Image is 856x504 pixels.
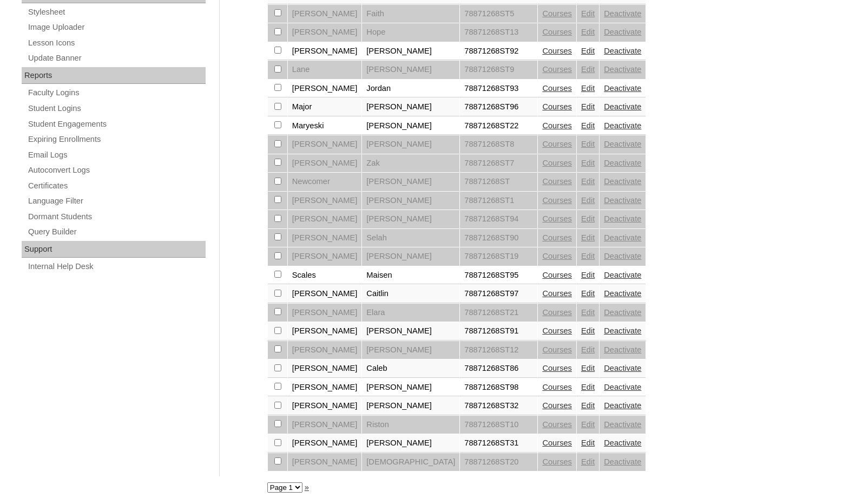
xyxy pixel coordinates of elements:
a: Deactivate [604,457,641,466]
a: Courses [542,308,572,317]
td: [PERSON_NAME] [362,117,459,135]
td: [PERSON_NAME] [288,210,362,228]
td: [PERSON_NAME] [362,192,459,210]
td: Elara [362,304,459,322]
a: Edit [581,121,595,130]
a: Student Engagements [27,117,206,131]
td: Selah [362,229,459,247]
a: Deactivate [604,121,641,130]
a: Deactivate [604,9,641,18]
td: [PERSON_NAME] [362,42,459,61]
a: Courses [542,214,572,223]
a: Courses [542,364,572,372]
a: Edit [581,28,595,36]
a: Edit [581,252,595,260]
a: Courses [542,233,572,242]
a: Internal Help Desk [27,260,206,273]
a: Deactivate [604,233,641,242]
td: [PERSON_NAME] [288,80,362,98]
a: Courses [542,438,572,447]
a: Faculty Logins [27,86,206,100]
td: 78871268ST1 [460,192,537,210]
td: Caleb [362,359,459,378]
td: [PERSON_NAME] [288,42,362,61]
td: [PERSON_NAME] [362,247,459,266]
a: Courses [542,457,572,466]
td: 78871268ST98 [460,378,537,397]
a: Edit [581,420,595,429]
td: 78871268ST90 [460,229,537,247]
a: Courses [542,271,572,279]
a: Deactivate [604,177,641,186]
td: [PERSON_NAME] [288,341,362,359]
td: 78871268ST5 [460,5,537,23]
a: Edit [581,140,595,148]
a: Lesson Icons [27,36,206,50]
a: Courses [542,401,572,410]
td: [PERSON_NAME] [288,229,362,247]
td: [PERSON_NAME] [288,247,362,266]
a: Courses [542,9,572,18]
td: [PERSON_NAME] [362,341,459,359]
a: Deactivate [604,252,641,260]
a: Deactivate [604,196,641,205]
div: Reports [22,67,206,84]
td: 78871268ST21 [460,304,537,322]
a: Edit [581,326,595,335]
a: Dormant Students [27,210,206,224]
a: Courses [542,102,572,111]
a: Courses [542,177,572,186]
a: Deactivate [604,326,641,335]
a: Autoconvert Logs [27,163,206,177]
td: 78871268ST32 [460,397,537,415]
a: Deactivate [604,65,641,74]
a: Deactivate [604,289,641,298]
a: Courses [542,383,572,391]
td: 78871268ST20 [460,453,537,472]
td: [PERSON_NAME] [288,416,362,434]
a: Edit [581,438,595,447]
td: 78871268ST8 [460,135,537,154]
a: Certificates [27,179,206,193]
a: Deactivate [604,420,641,429]
td: Maryeski [288,117,362,135]
a: Deactivate [604,271,641,279]
a: Courses [542,121,572,130]
a: Update Banner [27,51,206,65]
a: Courses [542,140,572,148]
td: [PERSON_NAME] [288,192,362,210]
a: Courses [542,84,572,93]
td: 78871268ST94 [460,210,537,228]
a: Edit [581,401,595,410]
a: Deactivate [604,364,641,372]
td: [PERSON_NAME] [362,61,459,79]
a: Deactivate [604,401,641,410]
a: Edit [581,271,595,279]
a: Language Filter [27,194,206,208]
td: [PERSON_NAME] [362,135,459,154]
a: Email Logs [27,148,206,162]
td: [PERSON_NAME] [362,173,459,191]
a: Courses [542,65,572,74]
td: 78871268ST10 [460,416,537,434]
td: Jordan [362,80,459,98]
a: Courses [542,196,572,205]
a: » [305,483,309,492]
td: Faith [362,5,459,23]
a: Deactivate [604,140,641,148]
td: 78871268ST13 [460,23,537,42]
a: Edit [581,364,595,372]
td: 78871268ST19 [460,247,537,266]
td: 78871268ST22 [460,117,537,135]
a: Edit [581,457,595,466]
a: Deactivate [604,84,641,93]
a: Edit [581,196,595,205]
a: Stylesheet [27,5,206,19]
a: Edit [581,84,595,93]
a: Edit [581,177,595,186]
a: Courses [542,326,572,335]
a: Edit [581,159,595,167]
td: [PERSON_NAME] [362,98,459,116]
td: [PERSON_NAME] [288,378,362,397]
td: 78871268ST86 [460,359,537,378]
